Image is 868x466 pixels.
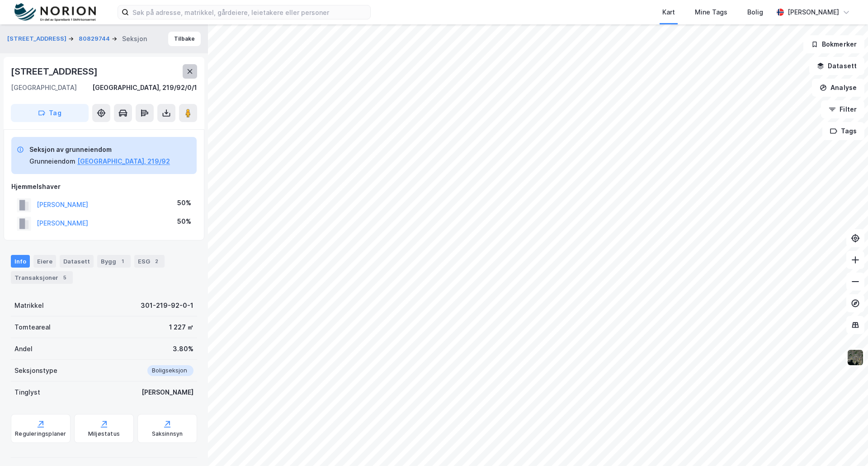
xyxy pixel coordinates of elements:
div: Kart [662,7,675,18]
div: Saksinnsyn [152,430,183,438]
div: Info [11,255,30,268]
div: [GEOGRAPHIC_DATA], 219/92/0/1 [92,82,197,93]
div: Matrikkel [14,300,44,311]
div: Bygg [97,255,131,268]
div: Seksjonstype [14,365,57,376]
div: [GEOGRAPHIC_DATA] [11,82,77,93]
div: 1 227 ㎡ [169,322,193,333]
div: [PERSON_NAME] [788,7,839,18]
button: [STREET_ADDRESS] [7,34,68,43]
div: Tomteareal [14,322,51,333]
button: Tag [11,104,89,122]
div: Andel [14,344,33,354]
input: Søk på adresse, matrikkel, gårdeiere, leietakere eller personer [129,5,370,19]
button: Analyse [812,79,864,97]
div: Grunneiendom [29,156,75,167]
div: 301-219-92-0-1 [141,300,193,311]
div: Datasett [60,255,94,268]
button: Bokmerker [803,35,864,53]
div: Miljøstatus [88,430,120,438]
div: 50% [177,198,191,208]
div: 50% [177,216,191,227]
div: 1 [118,257,127,266]
div: 5 [60,273,69,282]
div: Tinglyst [14,387,40,398]
button: 80829744 [79,34,112,43]
button: [GEOGRAPHIC_DATA], 219/92 [77,156,170,167]
img: norion-logo.80e7a08dc31c2e691866.png [14,3,96,22]
img: 9k= [847,349,864,366]
button: Tilbake [168,32,201,46]
div: 2 [152,257,161,266]
div: [STREET_ADDRESS] [11,64,99,79]
div: 3.80% [173,344,193,354]
iframe: Chat Widget [823,423,868,466]
div: [PERSON_NAME] [142,387,193,398]
div: Reguleringsplaner [15,430,66,438]
div: ESG [134,255,165,268]
div: Eiere [33,255,56,268]
div: Hjemmelshaver [11,181,197,192]
div: Seksjon av grunneiendom [29,144,170,155]
button: Filter [821,100,864,118]
div: Bolig [747,7,763,18]
button: Datasett [809,57,864,75]
button: Tags [822,122,864,140]
div: Transaksjoner [11,271,73,284]
div: Mine Tags [695,7,727,18]
div: Seksjon [122,33,147,44]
